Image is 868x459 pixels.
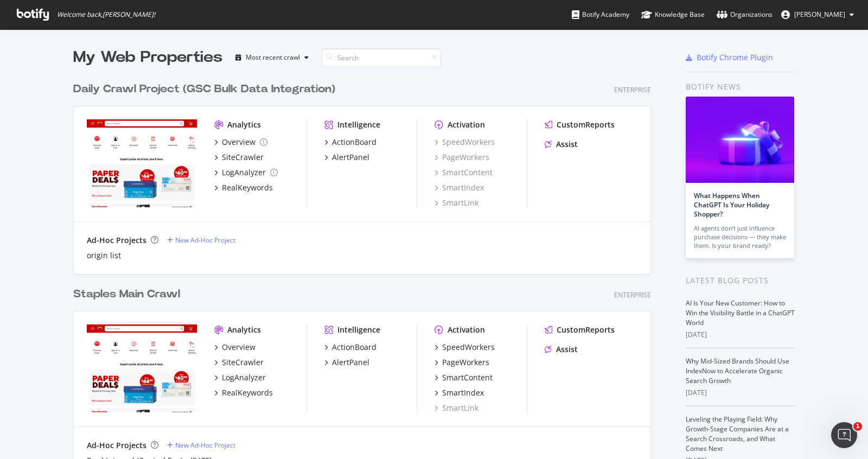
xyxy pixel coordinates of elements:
[556,139,578,150] div: Assist
[222,357,264,368] div: SiteCrawler
[686,356,789,385] a: Why Mid-Sized Brands Should Use IndexNow to Accelerate Organic Search Growth
[557,324,615,335] div: CustomReports
[442,357,489,368] div: PageWorkers
[686,298,795,327] a: AI Is Your New Customer: How to Win the Visibility Battle in a ChatGPT World
[222,182,273,193] div: RealKeywords
[214,152,264,163] a: SiteCrawler
[87,119,197,207] img: staples.com
[717,9,773,20] div: Organizations
[556,344,578,355] div: Assist
[332,357,369,368] div: AlertPanel
[442,372,493,383] div: SmartContent
[794,10,845,19] span: Albin Anthony
[545,119,615,130] a: CustomReports
[686,81,795,93] div: Botify news
[73,286,180,302] div: Staples Main Crawl
[332,137,376,148] div: ActionBoard
[694,224,786,250] div: AI agents don’t just influence purchase decisions — they make them. Is your brand ready?
[214,182,273,193] a: RealKeywords
[324,342,376,353] a: ActionBoard
[435,372,493,383] a: SmartContent
[545,324,615,335] a: CustomReports
[167,441,235,450] a: New Ad-Hoc Project
[87,324,197,412] img: staples.com
[87,440,146,451] div: Ad-Hoc Projects
[87,235,146,246] div: Ad-Hoc Projects
[435,167,493,178] a: SmartContent
[73,81,340,97] a: Daily Crawl Project (GSC Bulk Data Integration)
[222,137,256,148] div: Overview
[332,342,376,353] div: ActionBoard
[572,9,629,20] div: Botify Academy
[324,357,369,368] a: AlertPanel
[337,324,380,335] div: Intelligence
[214,387,273,398] a: RealKeywords
[214,137,267,148] a: Overview
[87,250,121,261] a: origin list
[222,342,256,353] div: Overview
[448,119,485,130] div: Activation
[442,387,484,398] div: SmartIndex
[167,235,235,245] a: New Ad-Hoc Project
[175,441,235,450] div: New Ad-Hoc Project
[686,275,795,286] div: Latest Blog Posts
[557,119,615,130] div: CustomReports
[545,139,578,150] a: Assist
[614,85,651,94] div: Enterprise
[337,119,380,130] div: Intelligence
[694,191,769,219] a: What Happens When ChatGPT Is Your Holiday Shopper?
[686,52,773,63] a: Botify Chrome Plugin
[73,81,335,97] div: Daily Crawl Project (GSC Bulk Data Integration)
[697,52,773,63] div: Botify Chrome Plugin
[222,372,266,383] div: LogAnalyzer
[332,152,369,163] div: AlertPanel
[686,330,795,340] div: [DATE]
[222,152,264,163] div: SiteCrawler
[222,167,266,178] div: LogAnalyzer
[435,197,478,208] a: SmartLink
[246,54,300,61] div: Most recent crawl
[435,137,495,148] a: SpeedWorkers
[442,342,495,353] div: SpeedWorkers
[73,47,222,68] div: My Web Properties
[435,342,495,353] a: SpeedWorkers
[686,97,794,183] img: What Happens When ChatGPT Is Your Holiday Shopper?
[435,357,489,368] a: PageWorkers
[773,6,863,23] button: [PERSON_NAME]
[853,422,862,431] span: 1
[214,167,278,178] a: LogAnalyzer
[214,357,264,368] a: SiteCrawler
[641,9,705,20] div: Knowledge Base
[435,182,484,193] a: SmartIndex
[73,286,184,302] a: Staples Main Crawl
[324,152,369,163] a: AlertPanel
[214,342,256,353] a: Overview
[614,290,651,299] div: Enterprise
[435,387,484,398] a: SmartIndex
[227,119,261,130] div: Analytics
[175,235,235,245] div: New Ad-Hoc Project
[57,10,155,19] span: Welcome back, [PERSON_NAME] !
[831,422,857,448] iframe: Intercom live chat
[222,387,273,398] div: RealKeywords
[324,137,376,148] a: ActionBoard
[435,152,489,163] a: PageWorkers
[686,415,789,453] a: Leveling the Playing Field: Why Growth-Stage Companies Are at a Search Crossroads, and What Comes...
[231,49,313,66] button: Most recent crawl
[545,344,578,355] a: Assist
[686,388,795,398] div: [DATE]
[448,324,485,335] div: Activation
[214,372,266,383] a: LogAnalyzer
[435,403,478,413] a: SmartLink
[227,324,261,335] div: Analytics
[322,48,441,67] input: Search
